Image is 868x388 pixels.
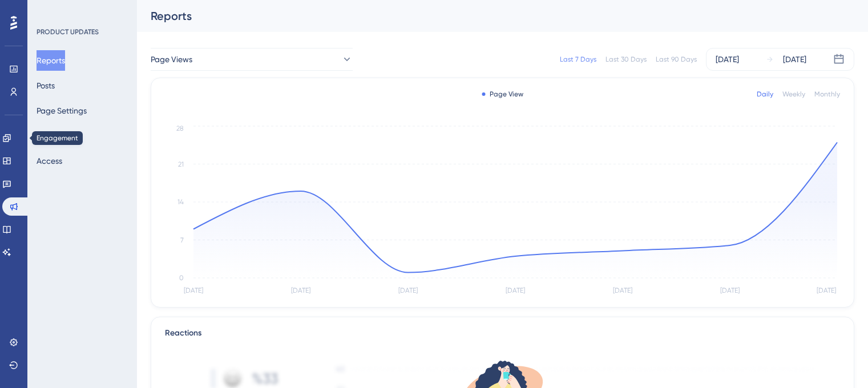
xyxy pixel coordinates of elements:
tspan: [DATE] [720,286,740,294]
button: Page Settings [37,100,87,121]
tspan: [DATE] [506,286,525,294]
tspan: 28 [176,124,184,132]
tspan: [DATE] [291,286,310,294]
div: Weekly [782,90,805,99]
div: Reports [151,8,826,24]
div: PRODUCT UPDATES [37,27,99,37]
tspan: 7 [180,236,184,244]
tspan: [DATE] [613,286,632,294]
tspan: 0 [179,274,184,282]
div: Daily [757,90,773,99]
tspan: [DATE] [817,286,836,294]
tspan: [DATE] [184,286,203,294]
span: Page Views [151,52,192,66]
tspan: 21 [178,160,184,168]
div: Reactions [165,326,840,340]
div: [DATE] [783,52,806,66]
tspan: 14 [177,198,184,206]
button: Page Views [151,48,353,71]
div: Monthly [814,90,840,99]
button: Domain [37,126,65,146]
div: Last 7 Days [560,55,596,64]
div: Last 30 Days [605,55,647,64]
div: Page View [482,90,523,99]
button: Access [37,151,62,171]
button: Posts [37,75,55,96]
iframe: UserGuiding AI Assistant Launcher [820,343,854,377]
tspan: [DATE] [398,286,418,294]
button: Reports [37,50,65,71]
div: [DATE] [716,52,739,66]
div: Last 90 Days [656,55,697,64]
